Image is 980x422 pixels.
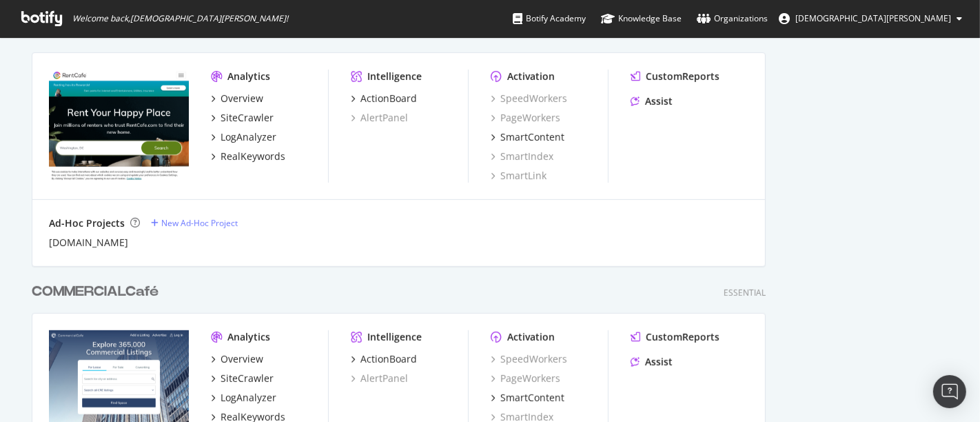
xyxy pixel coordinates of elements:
a: Assist [631,355,673,369]
div: ActionBoard [360,352,417,366]
a: SmartContent [491,130,564,144]
div: Intelligence [367,330,422,344]
div: SiteCrawler [221,111,274,125]
a: SiteCrawler [211,111,274,125]
a: CustomReports [631,330,719,344]
a: Overview [211,352,263,366]
div: Intelligence [367,70,422,83]
span: Welcome back, [DEMOGRAPHIC_DATA][PERSON_NAME] ! [72,13,288,24]
a: ActionBoard [351,352,417,366]
div: Keywords by Traffic [152,81,232,90]
div: Overview [221,92,263,105]
a: SiteCrawler [211,372,274,385]
a: SpeedWorkers [491,92,567,105]
div: Assist [645,94,673,108]
div: SmartContent [500,391,564,405]
a: Assist [631,94,673,108]
div: Organizations [697,12,768,26]
div: Activation [507,70,555,83]
img: website_grey.svg [22,36,33,47]
img: rentcafé.com [49,70,189,181]
div: Knowledge Base [601,12,682,26]
div: Analytics [227,70,270,83]
img: logo_orange.svg [22,22,33,33]
div: Ad-Hoc Projects [49,217,125,230]
a: AlertPanel [351,111,408,125]
div: CustomReports [646,70,719,83]
div: Domain: [DOMAIN_NAME] [36,36,152,47]
div: Open Intercom Messenger [933,375,966,408]
img: tab_keywords_by_traffic_grey.svg [137,80,148,91]
div: New Ad-Hoc Project [161,217,238,229]
a: PageWorkers [491,372,560,385]
a: Overview [211,92,263,105]
div: Botify Academy [513,12,586,26]
div: Domain Overview [52,81,123,90]
div: RealKeywords [221,150,285,163]
div: Overview [221,352,263,366]
a: AlertPanel [351,372,408,385]
span: Cristian Vasadi [795,12,951,24]
a: LogAnalyzer [211,391,276,405]
div: Essential [724,287,766,299]
a: SmartContent [491,391,564,405]
a: ActionBoard [351,92,417,105]
a: LogAnalyzer [211,130,276,144]
div: LogAnalyzer [221,130,276,144]
a: PageWorkers [491,111,560,125]
a: SmartLink [491,169,547,183]
a: New Ad-Hoc Project [151,217,238,229]
a: CustomReports [631,70,719,83]
div: Activation [507,330,555,344]
div: LogAnalyzer [221,391,276,405]
div: COMMERCIALCafé [32,282,159,302]
a: SpeedWorkers [491,352,567,366]
button: [DEMOGRAPHIC_DATA][PERSON_NAME] [768,8,973,30]
img: tab_domain_overview_orange.svg [37,80,48,91]
a: SmartIndex [491,150,553,163]
a: [DOMAIN_NAME] [49,236,128,250]
div: SmartContent [500,130,564,144]
div: SiteCrawler [221,372,274,385]
div: v 4.0.25 [39,22,68,33]
a: COMMERCIALCafé [32,282,164,302]
div: Assist [645,355,673,369]
div: ActionBoard [360,92,417,105]
a: RealKeywords [211,150,285,163]
div: Analytics [227,330,270,344]
div: CustomReports [646,330,719,344]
